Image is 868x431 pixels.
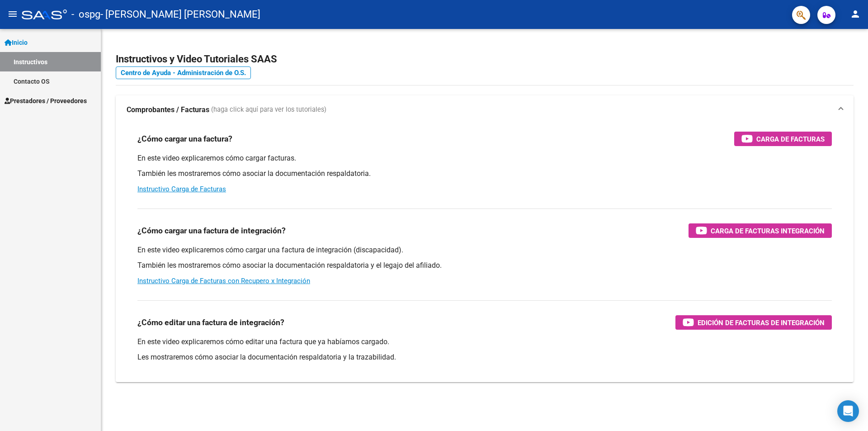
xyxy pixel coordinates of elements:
[837,400,859,422] div: Open Intercom Messenger
[689,223,832,238] button: Carga de Facturas Integración
[137,185,226,193] a: Instructivo Carga de Facturas
[5,96,87,106] span: Prestadores / Proveedores
[116,51,854,68] h2: Instructivos y Video Tutoriales SAAS
[116,66,251,79] a: Centro de Ayuda - Administración de O.S.
[137,260,832,270] p: También les mostraremos cómo asociar la documentación respaldatoria y el legajo del afiliado.
[137,316,284,329] h3: ¿Cómo editar una factura de integración?
[116,124,854,382] div: Comprobantes / Facturas (haga click aquí para ver los tutoriales)
[698,317,825,328] span: Edición de Facturas de integración
[137,133,232,145] h3: ¿Cómo cargar una factura?
[137,169,832,179] p: También les mostraremos cómo asociar la documentación respaldatoria.
[850,9,861,19] mat-icon: person
[734,132,832,146] button: Carga de Facturas
[116,95,854,124] mat-expansion-panel-header: Comprobantes / Facturas (haga click aquí para ver los tutoriales)
[7,9,18,19] mat-icon: menu
[137,224,286,237] h3: ¿Cómo cargar una factura de integración?
[100,5,260,24] span: - [PERSON_NAME] [PERSON_NAME]
[137,352,832,362] p: Les mostraremos cómo asociar la documentación respaldatoria y la trazabilidad.
[137,153,832,163] p: En este video explicaremos cómo cargar facturas.
[127,105,209,115] strong: Comprobantes / Facturas
[137,277,310,285] a: Instructivo Carga de Facturas con Recupero x Integración
[756,133,825,145] span: Carga de Facturas
[137,245,832,255] p: En este video explicaremos cómo cargar una factura de integración (discapacidad).
[211,105,326,115] span: (haga click aquí para ver los tutoriales)
[675,315,832,330] button: Edición de Facturas de integración
[137,337,832,347] p: En este video explicaremos cómo editar una factura que ya habíamos cargado.
[711,225,825,237] span: Carga de Facturas Integración
[71,5,100,24] span: - ospg
[5,38,28,47] span: Inicio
